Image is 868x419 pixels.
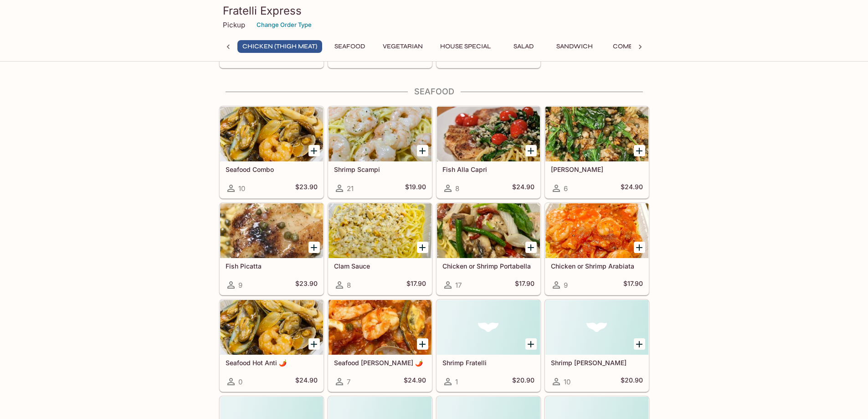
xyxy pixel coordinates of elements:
[238,378,242,386] span: 0
[437,203,540,295] a: Chicken or Shrimp Portabella17$17.90
[551,262,643,270] h5: Chicken or Shrimp Arabiata
[329,300,431,355] div: Seafood Fra Diavolo 🌶️
[328,106,432,198] a: Shrimp Scampi21$19.90
[564,378,570,386] span: 10
[437,203,540,258] div: Chicken or Shrimp Portabella
[417,338,428,350] button: Add Seafood Fra Diavolo 🌶️
[308,145,320,156] button: Add Seafood Combo
[220,203,323,258] div: Fish Picatta
[437,107,540,161] div: Fish Alla Capri
[347,378,350,386] span: 7
[515,279,534,290] h5: $17.90
[545,107,648,161] div: Fish Basilio
[545,106,649,198] a: [PERSON_NAME]6$24.90
[455,184,459,193] span: 8
[551,166,643,173] h5: [PERSON_NAME]
[405,183,426,194] h5: $19.90
[634,145,645,156] button: Add Fish Basilio
[406,279,426,290] h5: $17.90
[295,279,318,290] h5: $23.90
[329,203,431,258] div: Clam Sauce
[455,378,458,386] span: 1
[437,300,540,355] div: Shrimp Fratelli
[525,338,537,350] button: Add Shrimp Fratelli
[455,281,462,290] span: 17
[442,359,534,367] h5: Shrimp Fratelli
[437,106,540,198] a: Fish Alla Capri8$24.90
[621,183,643,194] h5: $24.90
[295,183,318,194] h5: $23.90
[435,40,496,53] button: House Special
[545,203,649,295] a: Chicken or Shrimp Arabiata9$17.90
[220,300,324,392] a: Seafood Hot Anti 🌶️0$24.90
[525,242,537,253] button: Add Chicken or Shrimp Portabella
[220,300,323,355] div: Seafood Hot Anti 🌶️
[545,300,648,355] div: Shrimp Alfredo
[605,40,646,53] button: Combo
[226,166,318,173] h5: Seafood Combo
[417,242,428,253] button: Add Clam Sauce
[621,376,643,387] h5: $20.90
[564,184,568,193] span: 6
[334,166,426,173] h5: Shrimp Scampi
[404,376,426,387] h5: $24.90
[308,338,320,350] button: Add Seafood Hot Anti 🌶️
[220,203,324,295] a: Fish Picatta9$23.90
[237,40,322,53] button: Chicken (Thigh Meat)
[238,281,242,290] span: 9
[220,107,323,161] div: Seafood Combo
[437,300,540,392] a: Shrimp Fratelli1$20.90
[295,376,318,387] h5: $24.90
[347,184,354,193] span: 21
[545,203,648,258] div: Chicken or Shrimp Arabiata
[525,145,537,156] button: Add Fish Alla Capri
[564,281,568,290] span: 9
[223,4,646,18] h3: Fratelli Express
[503,40,544,53] button: Salad
[308,242,320,253] button: Add Fish Picatta
[220,106,324,198] a: Seafood Combo10$23.90
[226,359,318,367] h5: Seafood Hot Anti 🌶️
[378,40,428,53] button: Vegetarian
[329,40,370,53] button: Seafood
[347,281,351,290] span: 8
[329,107,431,161] div: Shrimp Scampi
[417,145,428,156] button: Add Shrimp Scampi
[623,279,643,290] h5: $17.90
[226,262,318,270] h5: Fish Picatta
[634,338,645,350] button: Add Shrimp Alfredo
[551,40,598,53] button: Sandwich
[512,376,534,387] h5: $20.90
[442,166,534,173] h5: Fish Alla Capri
[512,183,534,194] h5: $24.90
[334,359,426,367] h5: Seafood [PERSON_NAME] 🌶️
[328,300,432,392] a: Seafood [PERSON_NAME] 🌶️7$24.90
[551,359,643,367] h5: Shrimp [PERSON_NAME]
[634,242,645,253] button: Add Chicken or Shrimp Arabiata
[545,300,649,392] a: Shrimp [PERSON_NAME]10$20.90
[219,87,649,97] h4: Seafood
[238,184,245,193] span: 10
[252,18,316,32] button: Change Order Type
[334,262,426,270] h5: Clam Sauce
[223,21,245,29] p: Pickup
[442,262,534,270] h5: Chicken or Shrimp Portabella
[328,203,432,295] a: Clam Sauce8$17.90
